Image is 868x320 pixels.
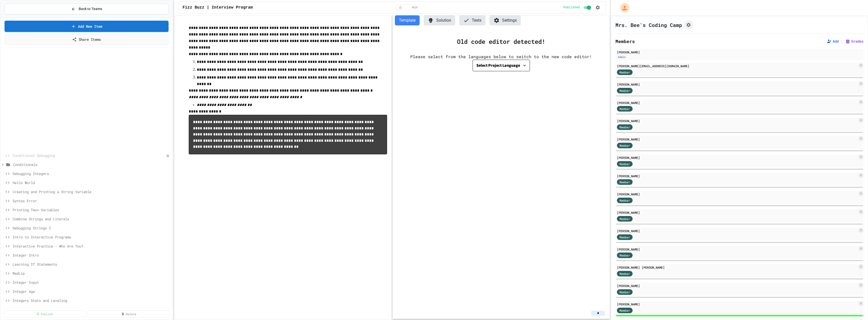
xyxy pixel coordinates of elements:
span: Syntax Error [13,198,171,203]
span: Conditionals [13,162,171,167]
div: [PERSON_NAME] [617,82,857,87]
h2: Members [615,38,635,45]
div: [PERSON_NAME] [617,302,857,306]
div: Select Project Language [476,62,520,69]
a: Publish [4,310,86,317]
button: Assignment Settings [684,20,693,29]
a: Share Items [5,34,169,45]
div: Please select from the languages below to switch to the new code editor! [410,54,592,60]
div: [PERSON_NAME] [617,100,857,105]
button: Select Project Language [473,60,530,71]
span: Member [619,162,630,166]
button: Add [827,39,839,44]
div: [PERSON_NAME] [617,229,857,233]
div: [PERSON_NAME] [617,283,857,288]
div: [PERSON_NAME] [617,192,857,196]
span: Member [619,271,630,276]
span: Member [619,308,630,313]
span: Member [619,290,630,294]
span: Interactive Practice - Who Are You? [13,243,171,249]
iframe: chat widget [847,300,863,315]
span: Creating and Printing a String Variable [13,189,171,194]
div: [PERSON_NAME] [617,137,857,141]
div: [PERSON_NAME] [617,210,857,215]
span: Integer Intro [13,253,171,258]
span: Printing Two+ Variables [13,207,171,212]
iframe: chat widget [826,278,863,299]
div: [PERSON_NAME] [617,174,857,178]
button: Tests [459,15,485,25]
a: Add New Item [5,21,169,32]
span: Member [619,88,630,93]
span: Integer Age [13,289,171,294]
button: Solution [424,15,455,25]
div: [PERSON_NAME] [617,155,857,160]
div: [PERSON_NAME] [617,119,857,123]
span: Member [619,253,630,258]
span: Fizz Buzz | Interview Program [182,5,253,11]
span: Combine Strings and Literals [13,216,171,222]
a: Delete [88,310,170,317]
span: Back to Teams [79,6,102,12]
span: MadLip [13,271,171,276]
div: [PERSON_NAME] [PERSON_NAME] [617,265,857,270]
span: Conditional Debugging [13,153,166,158]
span: Learning If Statements [13,262,171,267]
div: [PERSON_NAME] [617,247,857,252]
span: Member [619,143,630,148]
button: Grades [845,39,863,44]
span: Intro to Interactive Programs [13,234,171,240]
div: [PERSON_NAME][EMAIL_ADDRESS][DOMAIN_NAME] [617,64,857,68]
span: Member [619,125,630,129]
div: Unpublished [166,154,170,157]
div: Content is published and visible to students [563,5,592,11]
div: Old code editor detected! [457,37,545,46]
span: min [412,6,418,10]
span: | [841,38,843,44]
span: Member [619,180,630,184]
div: My Account [615,2,631,14]
span: Debugging Integers [13,171,171,176]
span: Member [619,235,630,239]
button: Settings [490,15,521,25]
span: Integer Input [13,280,171,285]
div: [PERSON_NAME] [617,50,862,54]
span: Hello World [13,180,171,185]
span: Integers Stats and Leveling [13,298,171,303]
span: Member [619,70,630,75]
button: Back to Teams [5,4,169,14]
span: Member [619,106,630,111]
span: Published [563,6,580,10]
span: Member [619,217,630,221]
div: Admin [617,55,627,59]
h1: Mrs. Bee's Coding Camp [615,21,682,28]
span: Debugging Strings 2 [13,225,171,231]
button: Template [395,15,420,25]
span: Member [619,198,630,203]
